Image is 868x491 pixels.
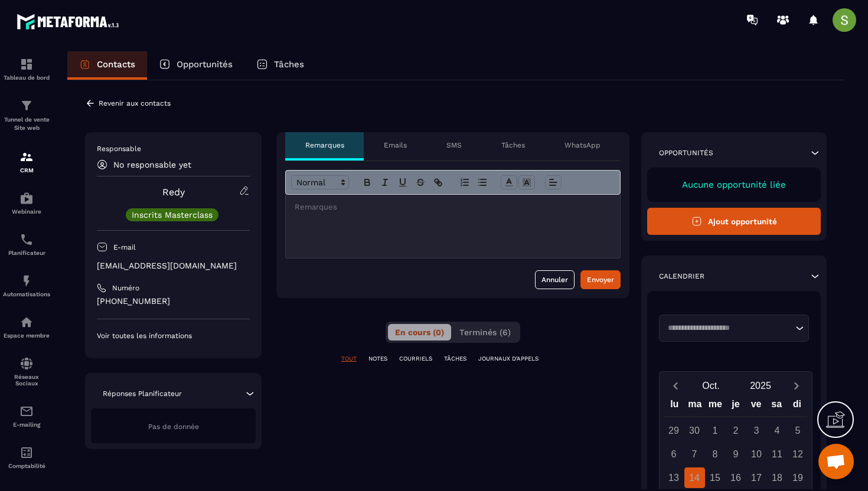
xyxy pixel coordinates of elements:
button: Ajout opportunité [647,208,821,235]
div: di [787,396,807,417]
p: Emails [384,140,407,150]
p: Comptabilité [3,463,50,469]
div: Envoyer [587,274,614,286]
div: 19 [788,467,808,488]
div: 3 [746,420,767,441]
div: 29 [664,420,684,441]
p: WhatsApp [564,140,601,150]
img: accountant [19,446,34,460]
a: Opportunités [147,51,244,80]
p: Tableau de bord [3,74,50,81]
p: Planificateur [3,250,50,256]
img: automations [19,274,34,288]
div: ve [746,396,766,417]
p: Réseaux Sociaux [3,374,50,387]
img: formation [19,57,34,71]
a: Contacts [67,51,147,80]
a: social-networksocial-networkRéseaux Sociaux [3,348,50,395]
p: Webinaire [3,208,50,215]
button: Previous month [664,378,686,394]
p: Revenir aux contacts [99,99,171,107]
div: 17 [746,467,767,488]
span: Terminés (6) [459,328,511,337]
a: accountantaccountantComptabilité [3,437,50,478]
input: Search for option [664,322,792,334]
a: schedulerschedulerPlanificateur [3,224,50,265]
p: [PHONE_NUMBER] [97,296,250,307]
div: ma [685,396,706,417]
p: Contacts [97,59,135,70]
div: 16 [726,467,746,488]
span: Pas de donnée [148,423,199,431]
button: En cours (0) [388,324,451,341]
a: Tâches [244,51,316,80]
p: Remarques [305,140,344,150]
p: TOUT [341,355,357,363]
div: sa [766,396,787,417]
p: E-mailing [3,421,50,428]
img: formation [19,150,34,164]
p: SMS [446,140,462,150]
a: automationsautomationsEspace membre [3,306,50,348]
p: CRM [3,167,50,174]
span: En cours (0) [395,328,444,337]
div: 8 [705,444,726,464]
div: Ouvrir le chat [818,444,854,479]
div: 18 [767,467,788,488]
div: 4 [767,420,788,441]
div: je [726,396,746,417]
a: automationsautomationsAutomatisations [3,265,50,306]
div: lu [664,396,685,417]
a: formationformationTunnel de vente Site web [3,90,50,141]
p: Numéro [112,283,139,293]
p: Tâches [501,140,525,150]
p: COURRIELS [399,355,432,363]
p: Opportunités [177,59,233,70]
button: Terminés (6) [452,324,518,341]
img: automations [19,315,34,329]
button: Annuler [535,270,575,289]
p: TÂCHES [444,355,466,363]
a: formationformationCRM [3,141,50,182]
div: 11 [767,444,788,464]
div: 10 [746,444,767,464]
p: Calendrier [659,271,704,281]
a: automationsautomationsWebinaire [3,182,50,224]
div: 1 [705,420,726,441]
div: 2 [726,420,746,441]
div: 14 [684,467,705,488]
p: JOURNAUX D'APPELS [478,355,539,363]
p: NOTES [368,355,387,363]
img: formation [19,99,34,113]
button: Open months overlay [686,375,736,396]
img: social-network [19,356,34,371]
p: Automatisations [3,291,50,297]
p: Opportunités [659,148,713,158]
button: Open years overlay [736,375,785,396]
p: Responsable [97,144,250,153]
p: E-mail [113,243,136,252]
div: 15 [705,467,726,488]
p: Tâches [274,59,304,70]
img: scheduler [19,233,34,247]
p: Aucune opportunité liée [659,179,809,190]
p: Réponses Planificateur [103,389,182,398]
img: automations [19,191,34,205]
p: Tunnel de vente Site web [3,116,50,132]
div: Search for option [659,315,809,342]
p: Espace membre [3,332,50,339]
a: Redy [162,186,185,198]
img: logo [17,11,123,32]
div: 7 [684,444,705,464]
div: 30 [684,420,705,441]
button: Next month [785,378,807,394]
a: formationformationTableau de bord [3,48,50,90]
p: Voir toutes les informations [97,331,250,341]
div: 13 [664,467,684,488]
p: [EMAIL_ADDRESS][DOMAIN_NAME] [97,260,250,271]
div: 9 [726,444,746,464]
div: 12 [788,444,808,464]
div: 6 [664,444,684,464]
p: Inscrits Masterclass [132,211,213,219]
a: emailemailE-mailing [3,395,50,437]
